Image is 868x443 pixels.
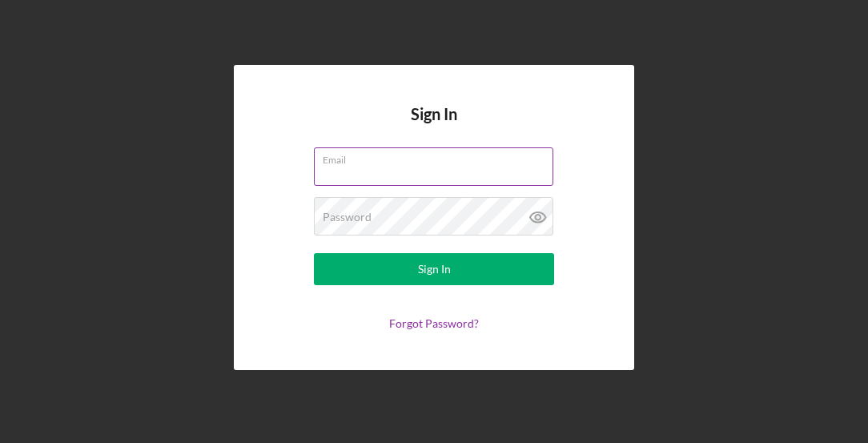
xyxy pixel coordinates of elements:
button: Sign In [314,253,554,285]
a: Forgot Password? [389,316,479,330]
label: Password [323,211,372,224]
label: Email [323,148,553,166]
h4: Sign In [411,105,457,147]
div: Sign In [418,253,451,285]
